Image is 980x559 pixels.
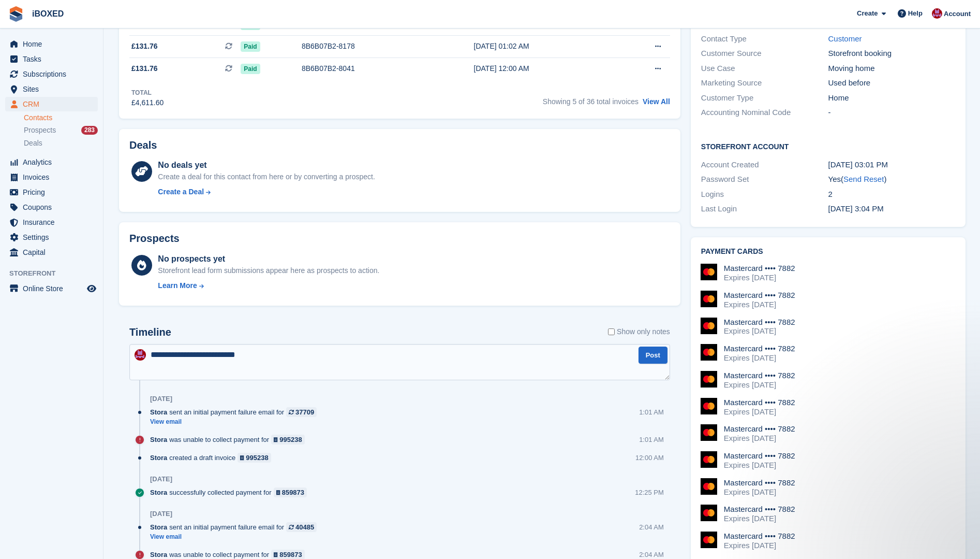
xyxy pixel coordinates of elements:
[828,92,956,104] div: Home
[150,418,322,426] a: View email
[724,371,795,380] div: Mastercard •••• 7882
[5,245,98,260] a: menu
[701,63,828,75] div: Use Case
[635,453,664,463] div: 12:00 AM
[23,170,85,184] span: Invoices
[828,77,956,89] div: Used before
[5,185,98,199] a: menu
[843,175,884,183] a: Send Reset
[724,478,795,488] div: Mastercard •••• 7882
[23,37,85,51] span: Home
[129,326,171,338] h2: Timeline
[295,407,314,417] div: 37709
[724,541,795,550] div: Expires [DATE]
[724,344,795,353] div: Mastercard •••• 7882
[237,453,271,463] a: 995238
[841,175,886,183] span: ( )
[5,97,98,111] a: menu
[23,215,85,230] span: Insurance
[944,9,971,19] span: Account
[828,63,956,75] div: Moving home
[150,435,167,445] span: Stora
[5,200,98,214] a: menu
[150,453,167,463] span: Stora
[701,318,717,334] img: Mastercard Logo
[5,215,98,230] a: menu
[828,204,884,213] time: 2024-04-05 14:04:53 UTC
[5,52,98,66] a: menu
[724,291,795,300] div: Mastercard •••• 7882
[158,280,197,291] div: Learn More
[724,326,795,336] div: Expires [DATE]
[701,92,828,104] div: Customer Type
[158,187,375,197] a: Create a Deal
[23,82,85,96] span: Sites
[279,435,302,445] div: 995238
[701,478,717,495] img: Mastercard Logo
[724,461,795,470] div: Expires [DATE]
[639,347,667,364] button: Post
[932,8,942,19] img: Amanda Forder
[24,138,42,148] span: Deals
[701,159,828,171] div: Account Created
[158,159,375,171] div: No deals yet
[28,5,68,22] a: iBOXED
[150,395,172,403] div: [DATE]
[282,488,304,497] div: 859873
[150,533,322,541] a: View email
[5,281,98,296] a: menu
[724,505,795,514] div: Mastercard •••• 7882
[724,273,795,282] div: Expires [DATE]
[23,200,85,214] span: Coupons
[150,407,167,417] span: Stora
[639,407,664,417] div: 1:01 AM
[701,203,828,215] div: Last Login
[286,522,317,532] a: 40485
[150,435,310,445] div: was unable to collect payment for
[302,63,440,74] div: 8B6B07B2-8041
[286,407,317,417] a: 37709
[701,451,717,468] img: Mastercard Logo
[150,407,322,417] div: sent an initial payment failure email for
[158,265,379,276] div: Storefront lead form submissions appear here as prospects to action.
[608,326,615,337] input: Show only notes
[158,187,204,197] div: Create a Deal
[150,488,312,497] div: successfully collected payment for
[274,488,307,497] a: 859873
[724,300,795,309] div: Expires [DATE]
[5,230,98,245] a: menu
[9,268,103,279] span: Storefront
[701,424,717,441] img: Mastercard Logo
[158,253,379,265] div: No prospects yet
[150,522,322,532] div: sent an initial payment failure email for
[246,453,268,463] div: 995238
[131,41,158,52] span: £131.76
[129,233,180,245] h2: Prospects
[24,125,56,135] span: Prospects
[701,77,828,89] div: Marketing Source
[131,97,164,108] div: £4,611.60
[701,532,717,548] img: Mastercard Logo
[828,159,956,171] div: [DATE] 03:01 PM
[85,282,98,295] a: Preview store
[474,41,615,52] div: [DATE] 01:02 AM
[81,126,98,135] div: 283
[150,453,276,463] div: created a draft invoice
[701,33,828,45] div: Contact Type
[724,424,795,434] div: Mastercard •••• 7882
[639,435,664,445] div: 1:01 AM
[828,174,956,185] div: Yes
[701,344,717,361] img: Mastercard Logo
[24,113,98,123] a: Contacts
[23,67,85,81] span: Subscriptions
[857,8,878,19] span: Create
[701,505,717,521] img: Mastercard Logo
[241,64,260,74] span: Paid
[23,245,85,260] span: Capital
[724,488,795,497] div: Expires [DATE]
[701,189,828,200] div: Logins
[828,48,956,60] div: Storefront booking
[701,371,717,388] img: Mastercard Logo
[271,435,305,445] a: 995238
[724,532,795,541] div: Mastercard •••• 7882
